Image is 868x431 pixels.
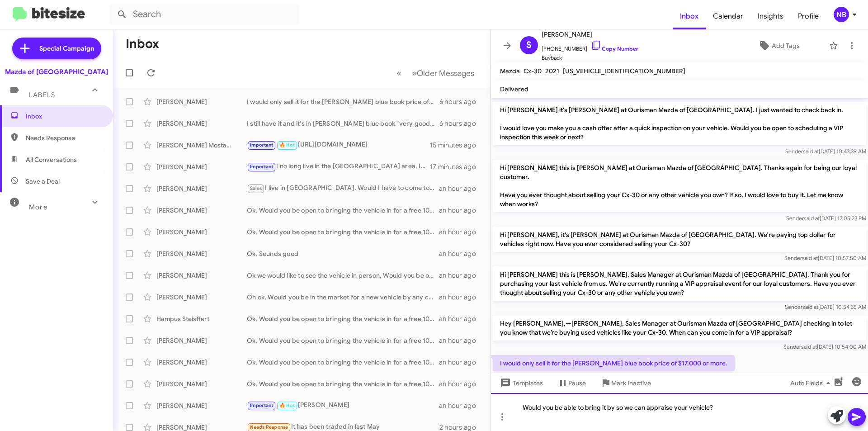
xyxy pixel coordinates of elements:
span: Pause [568,375,586,391]
div: [PERSON_NAME] [156,206,247,215]
span: Buyback [542,53,638,62]
p: Hey [PERSON_NAME],—[PERSON_NAME], Sales Manager at Ourisman Mazda of [GEOGRAPHIC_DATA] checking i... [493,315,866,341]
div: Oh ok, Would you be in the market for a new vehicle by any chance? [247,293,439,302]
span: said at [801,343,817,350]
div: Ok we would like to see the vehicle in person, Would you be open to bringing the vehicle in for a... [247,271,439,280]
p: Hi [PERSON_NAME] it's [PERSON_NAME] at Ourisman Mazda of [GEOGRAPHIC_DATA]. I just wanted to chec... [493,102,866,145]
span: Sender [DATE] 10:54:35 AM [785,303,866,310]
span: Cx-30 [524,67,542,75]
div: Would you be able to bring it by so we can appraise your vehicle? [491,393,868,431]
span: Older Messages [417,68,474,78]
button: Mark Inactive [593,375,658,391]
div: [PERSON_NAME] [156,249,247,258]
div: NB [834,7,849,22]
div: an hour ago [439,227,483,237]
div: [PERSON_NAME] [156,162,247,171]
span: Needs Response [250,424,288,430]
div: an hour ago [439,206,483,215]
div: 6 hours ago [439,97,483,106]
p: Hi [PERSON_NAME] this is [PERSON_NAME], Sales Manager at Ourisman Mazda of [GEOGRAPHIC_DATA]. Tha... [493,266,866,301]
div: [PERSON_NAME] [156,227,247,237]
span: Add Tags [772,38,800,54]
div: [PERSON_NAME] [156,379,247,388]
a: Calendar [706,3,750,29]
div: Ok, Would you be open to bringing the vehicle in for a free 10-15 mintue apprisal? [247,379,439,388]
div: Ok, Would you be open to bringing the vehicle in for a free 10-15 mintue apprisal? [247,206,439,215]
div: an hour ago [439,336,483,345]
span: Inbox [26,112,103,121]
span: Mazda [500,67,520,75]
span: 🔥 Hot [279,142,295,148]
span: Delivered [500,85,528,93]
span: [PHONE_NUMBER] [542,40,638,53]
input: Search [109,4,299,25]
span: said at [802,303,818,310]
div: [PERSON_NAME] Mostacilla [PERSON_NAME] [156,141,247,150]
span: Sender [DATE] 10:57:50 AM [784,255,866,261]
div: [URL][DOMAIN_NAME] [247,140,430,150]
a: Insights [750,3,791,29]
div: [PERSON_NAME] [247,400,439,411]
span: said at [803,148,819,155]
div: Ok, Would you be open to bringing the vehicle in for a free 10-15 mintue apprisal? [247,358,439,367]
p: Hi [PERSON_NAME] this is [PERSON_NAME] at Ourisman Mazda of [GEOGRAPHIC_DATA]. Thanks again for b... [493,160,866,212]
span: Sender [DATE] 10:43:39 AM [785,148,866,155]
div: 17 minutes ago [430,162,483,171]
span: said at [802,255,818,261]
div: I live in [GEOGRAPHIC_DATA]. Would I have to come to the [GEOGRAPHIC_DATA] location? [247,183,439,194]
span: 2021 [545,67,559,75]
span: 🔥 Hot [279,403,295,408]
nav: Page navigation example [392,64,480,82]
div: Ok, Sounds good [247,249,439,258]
div: I would only sell it for the [PERSON_NAME] blue book price of $17,000 or more. [247,97,439,106]
span: Important [250,403,274,408]
div: [PERSON_NAME] [156,97,247,106]
span: « [396,67,401,79]
div: [PERSON_NAME] [156,293,247,302]
div: Ok, Would you be open to bringing the vehicle in for a free 10-15 mintue apprisal? [247,314,439,323]
span: Save a Deal [26,177,60,186]
div: an hour ago [439,184,483,193]
button: Templates [491,375,550,391]
div: an hour ago [439,358,483,367]
button: Auto Fields [783,375,841,391]
div: Ok, Would you be open to bringing the vehicle in for a free 10-15 mintue apprisal? [247,227,439,237]
span: Special Campaign [39,44,94,53]
div: an hour ago [439,401,483,410]
a: Copy Number [591,45,638,52]
span: Sender [DATE] 10:54:00 AM [783,343,866,350]
div: an hour ago [439,249,483,258]
div: an hour ago [439,293,483,302]
span: Sender [DATE] 12:05:23 PM [786,215,866,222]
span: All Conversations [26,155,77,164]
div: an hour ago [439,314,483,323]
span: Labels [29,91,55,99]
span: said at [804,215,820,222]
div: 15 minutes ago [430,141,483,150]
span: Profile [791,3,826,29]
div: an hour ago [439,271,483,280]
div: [PERSON_NAME] [156,184,247,193]
p: Hi [PERSON_NAME], it's [PERSON_NAME] at Ourisman Mazda of [GEOGRAPHIC_DATA]. We're paying top dol... [493,227,866,252]
button: Next [406,64,480,82]
span: » [412,67,417,79]
button: Add Tags [732,38,825,54]
span: Auto Fields [790,375,834,391]
div: an hour ago [439,379,483,388]
span: Sales [250,185,262,191]
a: Inbox [673,3,706,29]
div: Ok, Would you be open to bringing the vehicle in for a free 10-15 mintue apprisal? [247,336,439,345]
div: Hampus Steisffert [156,314,247,323]
div: [PERSON_NAME] [156,271,247,280]
div: I still have it and it's in [PERSON_NAME] blue book "very good" condition with forty five thousan... [247,119,439,128]
span: [PERSON_NAME] [542,29,638,40]
div: [PERSON_NAME] [156,401,247,410]
a: Special Campaign [12,38,101,59]
p: I would only sell it for the [PERSON_NAME] blue book price of $17,000 or more. [493,355,735,371]
h1: Inbox [126,37,159,51]
span: [US_VEHICLE_IDENTIFICATION_NUMBER] [563,67,685,75]
div: [PERSON_NAME] [156,358,247,367]
span: Important [250,164,274,170]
